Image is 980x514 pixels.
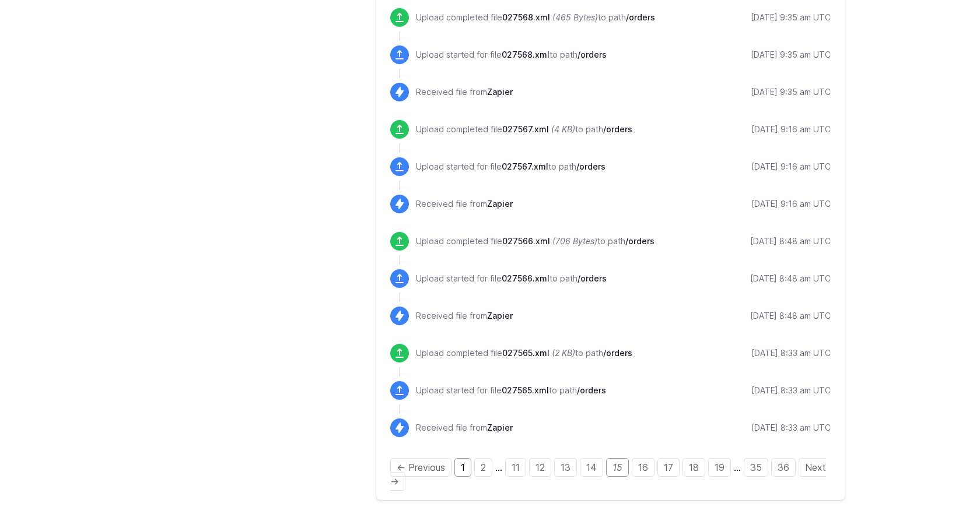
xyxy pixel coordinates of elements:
[505,458,526,477] a: Page 11
[632,458,654,477] a: Page 16
[416,422,513,434] p: Received file from
[390,460,831,488] div: Pagination
[750,273,831,284] div: [DATE] 8:48 am UTC
[502,236,550,246] span: 027566.xml
[416,385,606,396] p: Upload started for file to path
[751,198,831,210] div: [DATE] 9:16 am UTC
[495,462,502,473] span: …
[577,273,607,283] span: /orders
[487,311,513,321] span: Zapier
[416,310,513,322] p: Received file from
[454,458,471,477] a: Page 1
[552,12,598,22] i: (465 Bytes)
[502,385,549,395] span: 027565.xml
[502,348,549,358] span: 027565.xml
[657,458,680,477] a: Page 17
[626,12,655,22] span: /orders
[576,161,605,171] span: /orders
[502,273,549,283] span: 027566.xml
[552,236,597,246] i: (706 Bytes)
[751,422,831,434] div: [DATE] 8:33 am UTC
[580,458,603,477] a: Page 14
[734,462,741,473] span: …
[682,458,705,477] a: Page 18
[751,385,831,396] div: [DATE] 8:33 am UTC
[606,458,629,477] em: Page 15
[416,124,632,135] p: Upload completed file to path
[625,236,654,246] span: /orders
[751,86,831,98] div: [DATE] 9:35 am UTC
[390,458,452,477] a: Previous page
[744,458,768,477] a: Page 35
[603,124,632,134] span: /orders
[416,12,655,23] p: Upload completed file to path
[551,124,575,134] i: (4 KB)
[474,458,492,477] a: Page 2
[529,458,551,477] a: Page 12
[751,12,831,23] div: [DATE] 9:35 am UTC
[750,235,831,247] div: [DATE] 8:48 am UTC
[751,124,831,135] div: [DATE] 9:16 am UTC
[487,199,513,209] span: Zapier
[416,86,513,98] p: Received file from
[751,347,831,359] div: [DATE] 8:33 am UTC
[416,273,607,284] p: Upload started for file to path
[577,385,606,395] span: /orders
[922,456,966,500] iframe: Drift Widget Chat Controller
[577,50,607,59] span: /orders
[502,50,549,59] span: 027568.xml
[416,235,654,247] p: Upload completed file to path
[487,423,513,432] span: Zapier
[750,310,831,322] div: [DATE] 8:48 am UTC
[771,458,796,477] a: Page 36
[487,87,513,97] span: Zapier
[416,198,513,210] p: Received file from
[603,348,632,358] span: /orders
[502,161,548,171] span: 027567.xml
[390,458,826,491] a: Next page
[552,348,575,358] i: (2 KB)
[502,124,549,134] span: 027567.xml
[416,49,607,61] p: Upload started for file to path
[502,12,550,22] span: 027568.xml
[751,161,831,172] div: [DATE] 9:16 am UTC
[416,161,605,172] p: Upload started for file to path
[416,347,632,359] p: Upload completed file to path
[751,49,831,61] div: [DATE] 9:35 am UTC
[708,458,731,477] a: Page 19
[554,458,577,477] a: Page 13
